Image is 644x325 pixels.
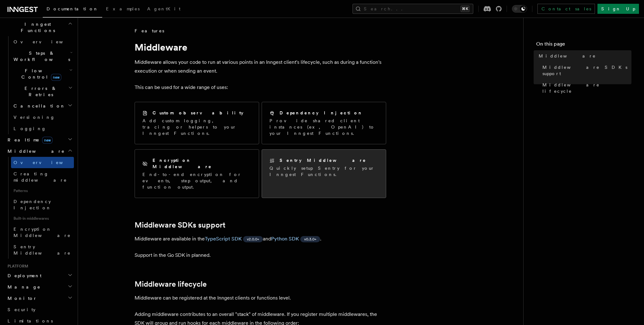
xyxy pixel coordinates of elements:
a: Middleware SDKs support [540,62,631,79]
button: Monitor [5,293,74,304]
button: Manage [5,281,74,293]
span: new [51,74,61,81]
span: Features [135,28,164,34]
button: Middleware [5,146,74,157]
p: Support in the Go SDK in planned. [135,251,386,260]
span: Overview [14,160,78,165]
span: Versioning [14,115,55,120]
span: AgentKit [147,6,180,11]
span: Flow Control [11,68,69,80]
p: Add custom logging, tracing or helpers to your Inngest Functions. [142,118,251,136]
a: TypeScript SDK [205,236,242,242]
button: Inngest Functions [5,19,74,36]
span: Patterns [11,186,74,196]
button: Realtimenew [5,134,74,146]
span: Encryption Middleware [14,227,71,238]
span: Middleware [539,53,596,59]
a: Middleware [536,50,631,62]
span: Middleware lifecycle [542,82,631,94]
a: Sign Up [597,4,639,14]
a: Logging [11,123,74,134]
p: Quickly setup Sentry for your Inngest Functions. [269,165,378,178]
h2: Encryption Middleware [153,157,251,170]
span: Documentation [47,6,98,11]
a: Creating middleware [11,168,74,186]
span: Limitations [8,318,53,323]
button: Flow Controlnew [11,65,74,83]
p: Middleware can be registered at the Inngest clients or functions level. [135,294,386,302]
a: Sentry MiddlewareQuickly setup Sentry for your Inngest Functions. [262,149,386,198]
span: Deployment [5,273,42,279]
span: Sentry Middleware [14,244,71,256]
button: Deployment [5,270,74,281]
button: Search...⌘K [353,4,473,14]
kbd: ⌘K [461,6,469,12]
span: Middleware SDKs support [542,64,631,77]
a: Sentry Middleware [11,241,74,259]
div: Middleware [5,157,74,259]
a: Overview [11,157,74,168]
a: Versioning [11,112,74,123]
h2: Sentry Middleware [280,157,366,163]
a: Custom observabilityAdd custom logging, tracing or helpers to your Inngest Functions. [135,102,259,144]
a: Documentation [43,2,102,18]
a: Security [5,304,74,315]
span: Security [8,307,36,312]
span: new [42,137,53,144]
span: Monitor [5,295,37,301]
a: Encryption MiddlewareEnd-to-end encryption for events, step output, and function output. [135,149,259,198]
p: Middleware are available in the and . [135,234,386,243]
span: Steps & Workflows [11,50,70,63]
a: Encryption Middleware [11,223,74,241]
span: v0.3.0+ [304,237,316,242]
p: This can be used for a wide range of uses: [135,83,386,92]
a: Overview [11,36,74,47]
p: Provide shared client instances (ex, OpenAI) to your Inngest Functions. [269,118,378,136]
button: Toggle dark mode [512,5,527,13]
a: Middleware SDKs support [135,221,225,229]
p: Middleware allows your code to run at various points in an Inngest client's lifecycle, such as du... [135,58,386,75]
h2: Dependency Injection [280,110,363,116]
a: Examples [102,2,143,17]
span: Built-in middlewares [11,213,74,223]
h2: Custom observability [153,110,243,116]
a: Dependency Injection [11,196,74,213]
div: Inngest Functions [5,36,74,134]
a: Middleware lifecycle [135,280,207,289]
button: Cancellation [11,100,74,112]
span: Creating middleware [14,171,67,183]
span: Errors & Retries [11,85,68,98]
span: Platform [5,264,28,269]
h4: On this page [536,40,631,50]
span: Examples [106,6,140,11]
a: Contact sales [537,4,595,14]
span: Middleware [5,148,65,154]
a: Middleware lifecycle [540,79,631,97]
span: Overview [14,39,78,44]
span: Inngest Functions [5,21,68,34]
h1: Middleware [135,41,386,53]
button: Steps & Workflows [11,47,74,65]
span: Manage [5,284,41,290]
a: AgentKit [143,2,184,17]
span: v2.0.0+ [247,237,259,242]
span: Logging [14,126,46,131]
p: End-to-end encryption for events, step output, and function output. [142,171,251,190]
a: Dependency InjectionProvide shared client instances (ex, OpenAI) to your Inngest Functions. [262,102,386,144]
span: Cancellation [11,103,65,109]
a: Python SDK [271,236,299,242]
span: Realtime [5,137,53,143]
button: Errors & Retries [11,83,74,100]
span: Dependency Injection [14,199,51,210]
